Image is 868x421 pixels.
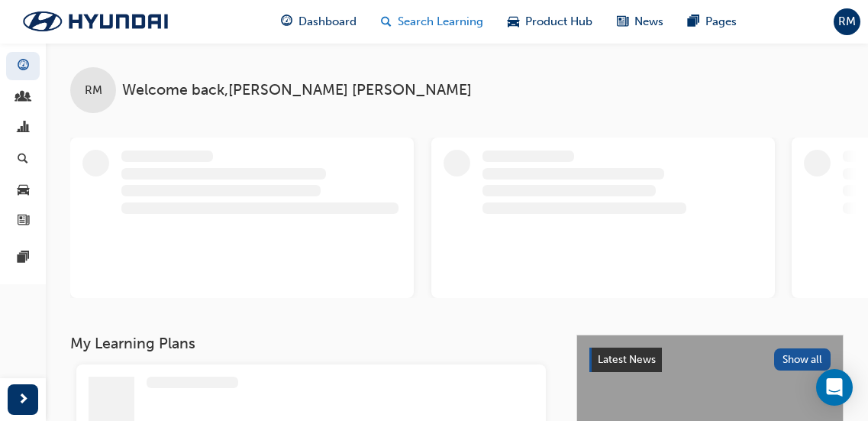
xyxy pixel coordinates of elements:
a: car-iconProduct Hub [495,6,605,37]
span: car-icon [18,183,29,197]
span: pages-icon [18,251,29,265]
button: RM [834,8,860,35]
a: guage-iconDashboard [269,6,369,37]
span: news-icon [18,215,29,228]
span: guage-icon [18,60,29,73]
a: search-iconSearch Learning [369,6,495,37]
span: Search Learning [398,13,483,31]
a: Latest NewsShow all [589,348,831,372]
span: Product Hub [525,13,592,31]
span: RM [838,13,856,31]
span: search-icon [18,153,28,167]
span: chart-icon [18,121,29,135]
span: next-icon [18,390,29,410]
span: news-icon [617,12,628,31]
a: pages-iconPages [676,6,749,37]
span: Pages [705,13,737,31]
span: Welcome back , [PERSON_NAME] [PERSON_NAME] [122,82,472,99]
img: Trak [8,5,183,37]
a: news-iconNews [605,6,676,37]
span: people-icon [18,91,29,105]
span: pages-icon [688,12,699,31]
button: Show all [774,348,831,371]
span: RM [85,82,102,99]
div: Open Intercom Messenger [816,369,853,406]
h3: My Learning Plans [70,335,552,352]
span: Latest News [598,353,656,366]
span: search-icon [381,12,392,31]
span: car-icon [508,12,519,31]
span: guage-icon [281,12,292,31]
span: News [634,13,663,31]
span: Dashboard [298,13,357,31]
